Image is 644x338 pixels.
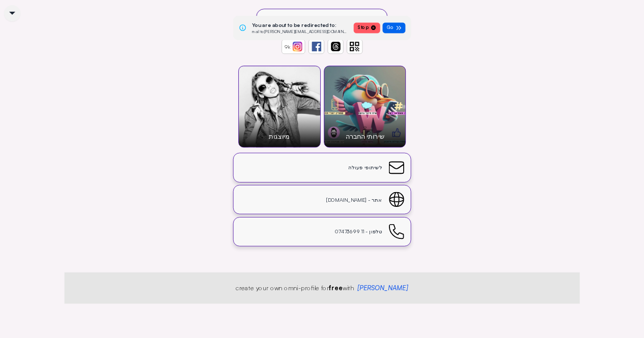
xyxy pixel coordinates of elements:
[345,132,384,141] div: שירותי החברה
[354,22,380,33] button: Stop
[285,43,290,50] div: 9k
[330,42,340,51] img: threads-gb7Yk_yZ.svg
[312,42,321,51] img: svg%3e
[233,185,411,214] a: אתר - [DOMAIN_NAME]
[233,152,411,182] a: לשיתופי פעולה
[388,224,404,239] img: svg%3e
[293,42,302,51] img: instagram-FMkfTgMN.svg
[240,227,382,236] div: טלפון - 0747369911
[235,283,354,292] div: create your own omni-profile for with
[270,13,374,22] div: סוכנות משפיעני רשת ויוצרי תוכן
[240,195,382,204] div: אתר - [DOMAIN_NAME]
[383,22,406,33] button: Go
[329,284,343,292] span: free
[388,160,404,175] img: svg%3e
[282,39,305,53] a: 9k
[356,282,408,293] a: [PERSON_NAME]
[233,217,411,247] a: טלפון - 0747369911
[388,192,404,207] img: svg%3e
[240,163,382,172] div: לשיתופי פעולה
[350,42,359,51] img: svg%3e
[251,29,348,34] div: mailto:[PERSON_NAME][EMAIL_ADDRESS][DOMAIN_NAME]
[269,132,290,141] div: מיוצגות
[251,21,348,29] h3: You are about to be redirected to:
